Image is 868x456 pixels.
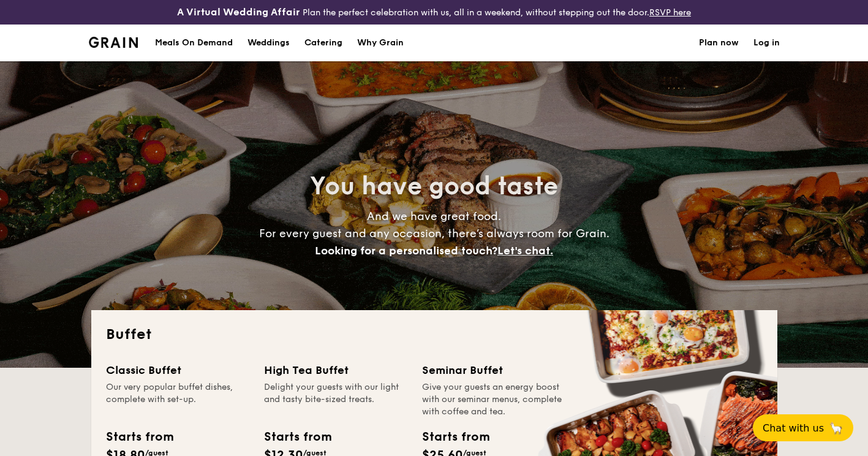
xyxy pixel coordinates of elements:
[310,172,558,201] span: You have good taste
[422,362,565,379] div: Seminar Buffet
[497,244,553,257] span: Let's chat.
[106,362,249,379] div: Classic Buffet
[264,428,331,446] div: Starts from
[177,5,300,20] h4: A Virtual Wedding Affair
[304,25,342,61] h1: Catering
[753,414,853,441] button: Chat with us🦙
[259,210,609,257] span: And we have great food. For every guest and any occasion, there’s always room for Grain.
[422,428,489,446] div: Starts from
[753,25,780,61] a: Log in
[145,5,723,20] div: Plan the perfect celebration with us, all in a weekend, without stepping out the door.
[247,25,290,61] div: Weddings
[264,381,407,418] div: Delight your guests with our light and tasty bite-sized treats.
[649,7,691,18] a: RSVP here
[422,381,565,418] div: Give your guests an energy boost with our seminar menus, complete with coffee and tea.
[106,428,173,446] div: Starts from
[315,244,497,257] span: Looking for a personalised touch?
[350,25,411,61] a: Why Grain
[297,25,350,61] a: Catering
[763,422,824,434] span: Chat with us
[264,362,407,379] div: High Tea Buffet
[89,37,138,48] img: Grain
[699,25,739,61] a: Plan now
[357,25,404,61] div: Why Grain
[829,421,843,435] span: 🦙
[106,325,763,344] h2: Buffet
[240,25,297,61] a: Weddings
[106,381,249,418] div: Our very popular buffet dishes, complete with set-up.
[148,25,240,61] a: Meals On Demand
[89,37,138,48] a: Logotype
[155,25,233,61] div: Meals On Demand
